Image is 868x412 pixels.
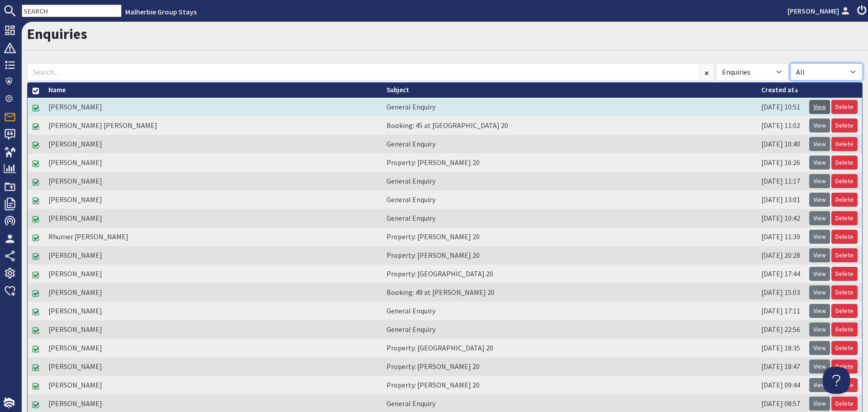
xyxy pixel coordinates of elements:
a: View [809,193,830,207]
a: Delete [831,341,858,355]
td: [DATE] 11:39 [757,227,805,246]
a: View [809,156,830,170]
a: View [809,230,830,244]
a: View [809,267,830,281]
td: [PERSON_NAME] [44,172,382,190]
a: Delete [831,137,858,151]
td: [PERSON_NAME] [44,246,382,265]
td: [DATE] 09:44 [757,376,805,394]
td: [DATE] 22:56 [757,320,805,339]
a: Delete [831,118,858,133]
a: Delete [831,267,858,281]
td: [DATE] 15:03 [757,283,805,302]
a: Created at [761,85,798,94]
td: [PERSON_NAME] [44,357,382,376]
a: View [809,100,830,114]
td: [DATE] 20:28 [757,246,805,265]
a: [PERSON_NAME] [788,5,852,16]
a: View [809,211,830,225]
td: [DATE] 10:40 [757,135,805,153]
td: [PERSON_NAME] [44,302,382,320]
td: [PERSON_NAME] [44,190,382,209]
td: [DATE] 17:44 [757,265,805,283]
a: View [809,137,830,151]
a: Delete [831,100,858,114]
a: View [809,248,830,262]
a: Delete [831,193,858,207]
td: [PERSON_NAME] [44,98,382,116]
td: [DATE] 10:42 [757,209,805,227]
td: [PERSON_NAME] [44,376,382,394]
a: Delete [831,211,858,225]
td: [DATE] 17:11 [757,302,805,320]
td: General Enquiry [382,320,757,339]
td: [PERSON_NAME] [44,320,382,339]
a: Enquiries [27,25,87,43]
td: Rhumer [PERSON_NAME] [44,227,382,246]
a: View [809,341,830,355]
a: Delete [831,156,858,170]
a: Delete [831,248,858,262]
td: Property: [PERSON_NAME] 20 [382,246,757,265]
td: General Enquiry [382,135,757,153]
a: Malherbie Group Stays [125,7,197,16]
a: Delete [831,304,858,318]
iframe: Toggle Customer Support [823,367,850,394]
td: General Enquiry [382,172,757,190]
td: [DATE] 18:35 [757,339,805,357]
td: Property: [GEOGRAPHIC_DATA] 20 [382,265,757,283]
td: [DATE] 11:02 [757,116,805,135]
td: Property: [PERSON_NAME] 20 [382,376,757,394]
td: General Enquiry [382,302,757,320]
td: [PERSON_NAME] [44,283,382,302]
img: staytech_i_w-64f4e8e9ee0a9c174fd5317b4b171b261742d2d393467e5bdba4413f4f884c10.svg [4,398,14,408]
a: Delete [831,322,858,336]
td: General Enquiry [382,190,757,209]
td: [DATE] 18:47 [757,357,805,376]
td: [PERSON_NAME] [44,209,382,227]
input: SEARCH [22,5,122,17]
td: Property: [PERSON_NAME] 20 [382,227,757,246]
td: [PERSON_NAME] [44,265,382,283]
a: View [809,397,830,411]
td: General Enquiry [382,98,757,116]
a: Subject [387,85,409,94]
td: [PERSON_NAME] [44,153,382,172]
td: [PERSON_NAME] [44,135,382,153]
td: [DATE] 16:26 [757,153,805,172]
input: Search... [27,63,699,81]
a: View [809,118,830,133]
a: Delete [831,285,858,299]
a: View [809,360,830,374]
a: View [809,322,830,336]
a: Delete [831,230,858,244]
td: [PERSON_NAME] [44,339,382,357]
td: Property: [PERSON_NAME] 20 [382,357,757,376]
td: Property: [GEOGRAPHIC_DATA] 20 [382,339,757,357]
a: View [809,174,830,188]
td: General Enquiry [382,209,757,227]
a: Delete [831,397,858,411]
a: View [809,378,830,392]
td: [DATE] 11:17 [757,172,805,190]
td: [DATE] 10:51 [757,98,805,116]
td: Booking: 45 at [GEOGRAPHIC_DATA] 20 [382,116,757,135]
a: Delete [831,360,858,374]
a: View [809,285,830,299]
td: [DATE] 13:01 [757,190,805,209]
td: [PERSON_NAME] [PERSON_NAME] [44,116,382,135]
td: Booking: 49 at [PERSON_NAME] 20 [382,283,757,302]
a: Delete [831,174,858,188]
a: View [809,304,830,318]
td: Property: [PERSON_NAME] 20 [382,153,757,172]
a: Name [48,85,66,94]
